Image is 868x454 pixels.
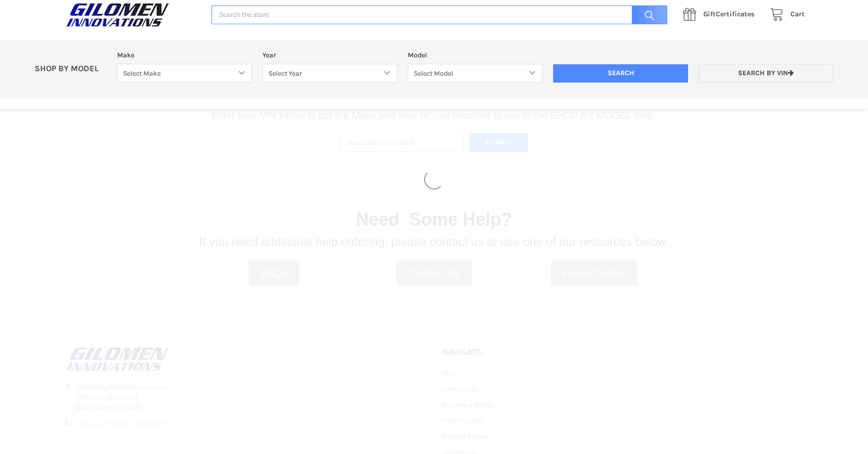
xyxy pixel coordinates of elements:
a: GILOMEN INNOVATIONS [63,2,201,27]
p: SHOP BY MODEL [29,64,112,74]
span: Cart [790,10,805,18]
label: Model [408,50,543,60]
span: Certificates [703,10,754,18]
input: Search the store [212,5,667,25]
input: Search [627,5,667,25]
a: Cart [765,8,805,21]
input: Search [553,64,688,83]
span: Gift [703,10,716,18]
label: Make [117,50,252,60]
label: Year [262,50,397,60]
img: GILOMEN INNOVATIONS [63,2,172,27]
a: Search by VIN [698,64,833,83]
a: GiftCertificates [678,8,765,21]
